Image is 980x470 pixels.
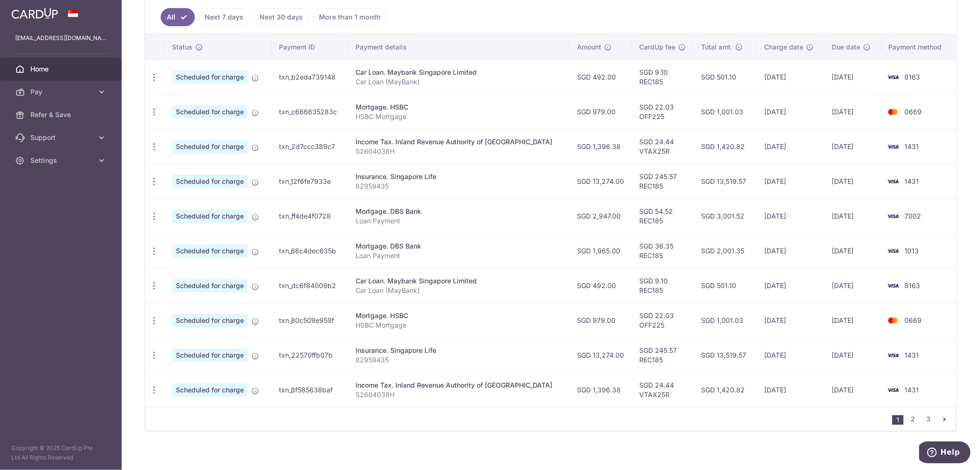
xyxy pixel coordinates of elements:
td: [DATE] [824,303,881,338]
td: [DATE] [824,60,881,94]
td: [DATE] [824,268,881,303]
div: Mortgage. DBS Bank [355,241,562,251]
a: Next 7 days [199,8,250,26]
td: txn_80c509e959f [271,303,348,338]
td: [DATE] [757,372,824,407]
td: [DATE] [757,233,824,268]
td: SGD 2,947.00 [569,199,632,233]
td: SGD 1,396.38 [569,129,632,164]
td: txn_66c4dec635b [271,233,348,268]
span: Scheduled for charge [172,314,248,327]
p: 82959435 [355,181,562,191]
span: Scheduled for charge [172,210,248,223]
td: SGD 1,420.82 [693,129,757,164]
img: Bank Card [884,384,903,396]
td: txn_dc6f84009b2 [271,268,348,303]
td: SGD 1,420.82 [693,372,757,407]
span: 0669 [904,316,922,324]
td: SGD 36.35 REC185 [632,233,693,268]
p: Loan Payment [355,216,562,226]
td: [DATE] [824,199,881,233]
td: txn_c666635283c [271,94,348,129]
td: [DATE] [824,129,881,164]
td: SGD 245.57 REC185 [632,338,693,372]
span: Scheduled for charge [172,105,248,119]
p: S2604038H [355,390,562,400]
span: Scheduled for charge [172,70,248,84]
td: SGD 492.00 [569,60,632,94]
td: [DATE] [757,199,824,233]
p: HSBC Mortgage [355,112,562,121]
img: Bank Card [884,280,903,291]
img: Bank Card [884,210,903,222]
a: 2 [907,413,919,425]
td: [DATE] [757,60,824,94]
span: Support [30,133,93,142]
p: HSBC Mortgage [355,320,562,330]
td: SGD 1,396.38 [569,372,632,407]
div: Mortgage. DBS Bank [355,207,562,216]
td: SGD 54.52 REC185 [632,199,693,233]
td: SGD 501.10 [693,268,757,303]
td: [DATE] [757,338,824,372]
img: Bank Card [884,315,903,326]
li: 1 [892,415,903,425]
td: txn_b2eda739148 [271,60,348,94]
th: Payment method [881,35,956,60]
td: [DATE] [757,129,824,164]
td: SGD 1,965.00 [569,233,632,268]
td: SGD 3,001.52 [693,199,757,233]
td: SGD 1,001.03 [693,94,757,129]
nav: pager [892,408,956,430]
p: 82959435 [355,355,562,365]
td: txn_22570ffb07b [271,338,348,372]
span: 8163 [904,281,920,290]
td: SGD 13,519.57 [693,164,757,199]
a: All [161,8,195,26]
td: SGD 13,519.57 [693,338,757,372]
div: Car Loan. Maybank Singapore Limited [355,276,562,286]
iframe: Opens a widget where you can find more information [919,441,970,465]
span: 1431 [904,142,919,150]
td: txn_12f6fe7933e [271,164,348,199]
td: SGD 22.03 OFF225 [632,94,693,129]
div: Mortgage. HSBC [355,102,562,112]
p: S2604038H [355,147,562,156]
p: Car Loan (MayBank) [355,286,562,295]
span: CardUp fee [639,42,675,52]
span: Scheduled for charge [172,140,248,153]
span: Refer & Save [30,110,93,120]
td: SGD 492.00 [569,268,632,303]
img: Bank Card [884,245,903,257]
span: 0669 [904,108,922,116]
span: Scheduled for charge [172,244,248,258]
span: 1431 [904,351,919,359]
td: SGD 9.10 REC185 [632,268,693,303]
span: Status [172,42,192,52]
span: Home [30,64,93,74]
span: Pay [30,87,93,97]
td: SGD 24.44 VTAX25R [632,129,693,164]
td: [DATE] [824,233,881,268]
td: [DATE] [757,94,824,129]
td: [DATE] [824,164,881,199]
div: Insurance. Singapore Life [355,172,562,181]
td: [DATE] [757,268,824,303]
td: [DATE] [824,372,881,407]
span: 8163 [904,73,920,81]
td: SGD 13,274.00 [569,338,632,372]
td: txn_2d7ccc389c7 [271,129,348,164]
td: [DATE] [757,164,824,199]
td: SGD 9.10 REC185 [632,60,693,94]
span: Due date [832,42,860,52]
img: CardUp [11,8,58,19]
td: SGD 1,001.03 [693,303,757,338]
th: Payment ID [271,35,348,60]
span: Charge date [764,42,803,52]
p: Loan Payment [355,251,562,260]
span: Scheduled for charge [172,349,248,362]
td: SGD 245.57 REC185 [632,164,693,199]
div: Mortgage. HSBC [355,311,562,320]
td: SGD 2,001.35 [693,233,757,268]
